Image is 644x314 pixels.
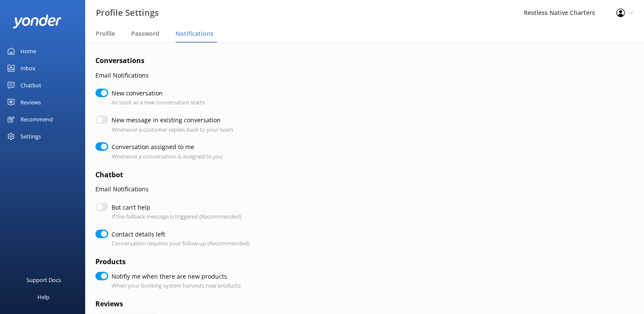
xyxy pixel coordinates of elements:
[95,299,521,310] h4: Reviews
[20,128,41,145] div: Settings
[95,256,521,268] h4: Products
[95,71,521,80] p: Email Notifications
[37,288,49,305] div: Help
[20,94,41,111] div: Reviews
[20,43,36,60] div: Home
[112,203,237,212] label: Bot can’t help
[95,170,521,181] h4: Chatbot
[112,98,205,107] p: As soon as a new conversation starts
[20,111,53,128] div: Recommend
[175,29,213,38] span: Notifications
[112,239,250,248] p: Conversation requires your follow-up (Recommended)
[112,125,233,134] p: Whenever a customer replies back to your team
[112,230,245,239] label: Contact details left
[95,184,521,194] p: Email Notifications
[96,29,115,38] span: Profile
[112,212,241,221] p: If the fallback message is triggered (Recommended)
[112,152,223,161] p: Whenever a conversation is assigned to you
[95,55,521,66] h4: Conversations
[112,142,218,152] label: Conversation assigned to me
[131,29,159,38] span: Password
[20,77,41,94] div: Chatbot
[20,60,35,77] div: Inbox
[112,89,201,98] label: New conversation
[13,14,62,29] img: yonder-white-logo.png
[112,281,241,290] p: When your booking system harvests new products
[112,272,236,281] label: Notifiy me when there are new products
[112,115,229,125] label: New message in existing conversation
[96,6,159,20] h3: Profile Settings
[26,271,61,288] div: Support Docs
